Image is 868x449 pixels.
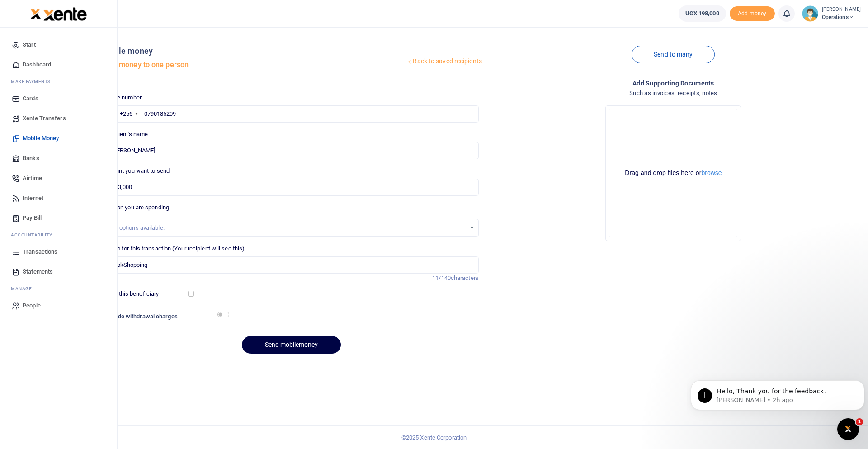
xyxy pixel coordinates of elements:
[18,232,52,238] span: countability
[23,247,57,256] span: Transactions
[822,6,861,14] small: [PERSON_NAME]
[7,35,110,55] a: Start
[856,418,863,425] span: 1
[15,78,51,85] span: ake Payments
[100,61,406,70] h5: Send money to one person
[802,5,861,22] a: profile-user [PERSON_NAME] Operations
[679,5,726,22] a: UGX 198,000
[609,169,737,177] div: Drag and drop files here or
[701,170,722,176] button: browse
[7,208,110,228] a: Pay Bill
[23,60,51,69] span: Dashboard
[30,9,41,19] img: logo-small
[104,203,169,212] label: Reason you are spending
[685,9,719,18] span: UGX 198,000
[675,5,730,22] li: Wallet ballance
[104,179,479,196] input: UGX
[730,6,775,21] li: Toup your wallet
[104,289,159,298] label: Save this beneficiary
[104,166,170,175] label: Amount you want to send
[242,336,341,354] button: Send mobilemoney
[104,142,479,159] input: Loading name...
[7,296,110,316] a: People
[104,106,141,122] div: Uganda: +256
[23,40,36,49] span: Start
[486,88,861,98] h4: Such as invoices, receipts, notes
[7,262,110,282] a: Statements
[7,242,110,262] a: Transactions
[23,267,53,276] span: Statements
[730,6,775,21] span: Add money
[23,301,41,310] span: People
[7,168,110,188] a: Airtime
[7,128,110,148] a: Mobile Money
[104,105,479,123] input: Enter phone number
[120,109,132,118] div: +256
[104,256,479,274] input: Enter extra information
[7,109,110,128] a: Xente Transfers
[802,5,818,22] img: profile-user
[23,114,66,123] span: Xente Transfers
[7,89,110,109] a: Cards
[15,285,32,292] span: anage
[486,78,861,88] h4: Add supporting Documents
[7,282,110,296] li: M
[23,213,42,222] span: Pay Bill
[7,148,110,168] a: Banks
[837,418,859,440] iframe: Intercom live chat
[104,244,245,253] label: Memo for this transaction (Your recipient will see this)
[7,228,110,242] li: Ac
[104,93,142,102] label: Phone number
[30,10,87,17] a: logo-small logo-large logo-large
[822,13,861,21] span: Operations
[7,55,110,75] a: Dashboard
[100,46,406,56] h4: Mobile money
[104,130,148,139] label: Recipient's name
[23,134,59,143] span: Mobile Money
[111,223,466,232] div: No options available.
[23,94,38,103] span: Cards
[105,313,225,320] h6: Include withdrawal charges
[43,7,87,21] img: logo-large
[451,274,479,281] span: characters
[432,274,451,281] span: 11/140
[7,75,110,89] li: M
[23,154,39,163] span: Banks
[632,46,715,63] a: Send to many
[687,361,868,425] iframe: Intercom notifications message
[23,174,42,183] span: Airtime
[730,9,775,16] a: Add money
[605,105,741,241] div: File Uploader
[406,53,482,70] a: Back to saved recipients
[7,188,110,208] a: Internet
[23,194,43,203] span: Internet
